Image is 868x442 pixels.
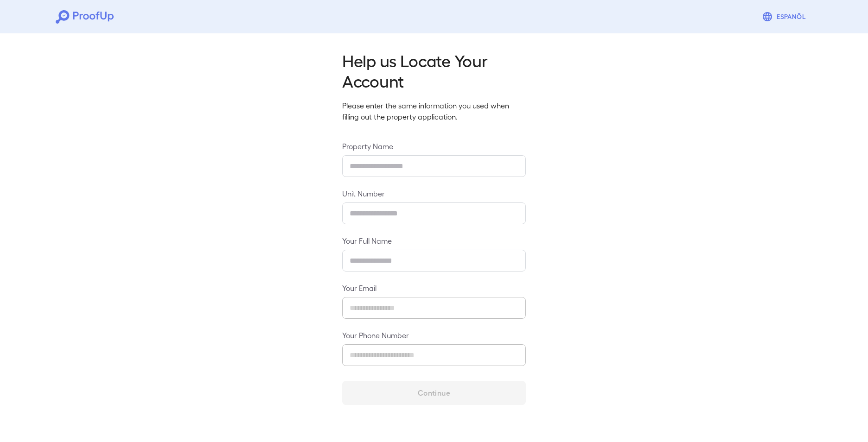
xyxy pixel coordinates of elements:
[342,235,526,246] label: Your Full Name
[342,50,526,91] h2: Help us Locate Your Account
[342,283,526,293] label: Your Email
[342,330,526,341] label: Your Phone Number
[758,7,812,26] button: Espanõl
[342,100,526,122] p: Please enter the same information you used when filling out the property application.
[342,141,526,152] label: Property Name
[342,188,526,199] label: Unit Number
